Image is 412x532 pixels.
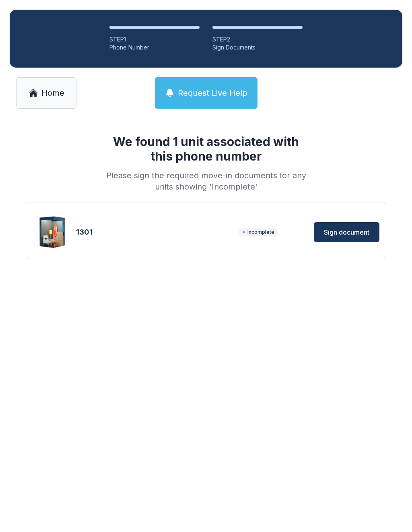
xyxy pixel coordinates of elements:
[239,228,278,236] span: Incomplete
[103,170,309,192] div: Please sign the required move-in documents for any units showing 'Incomplete'
[178,87,247,99] span: Request Live Help
[76,227,235,238] div: 1301
[41,87,64,99] span: Home
[109,43,200,52] div: Phone Number
[212,43,303,52] div: Sign Documents
[324,227,369,237] span: Sign document
[103,134,309,163] h1: We found 1 unit associated with this phone number
[212,35,303,43] div: STEP 2
[109,35,200,43] div: STEP 1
